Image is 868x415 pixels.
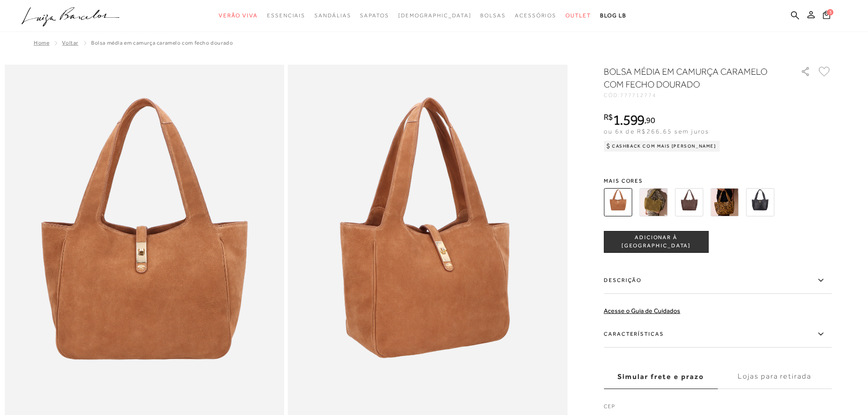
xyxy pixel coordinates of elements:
label: Características [604,321,832,348]
a: BLOG LB [600,7,627,24]
span: Verão Viva [219,12,258,19]
span: 90 [646,115,655,125]
span: BLOG LB [600,12,627,19]
button: ADICIONAR À [GEOGRAPHIC_DATA] [604,231,709,253]
img: BOLSA MÉDIA EM CAMURÇA VERDE ASPARGO COM FECHO DOURADO [639,188,668,216]
a: categoryNavScreenReaderText [360,7,389,24]
span: ADICIONAR À [GEOGRAPHIC_DATA] [604,234,708,250]
a: Acesse o Guia de Cuidados [604,307,680,314]
a: noSubCategoriesText [398,7,472,24]
span: BOLSA MÉDIA EM CAMURÇA CARAMELO COM FECHO DOURADO [91,40,233,46]
label: CEP [604,402,832,415]
img: BOLSA MÉDIA EM COURO ONÇA COM FECHO DOURADO [710,188,739,216]
button: 3 [820,10,833,22]
i: R$ [604,113,613,121]
a: categoryNavScreenReaderText [219,7,258,24]
span: Bolsas [480,12,506,19]
div: Cashback com Mais [PERSON_NAME] [604,141,720,152]
span: ou 6x de R$266,65 sem juros [604,128,709,135]
span: Mais cores [604,178,832,184]
span: [DEMOGRAPHIC_DATA] [398,12,472,19]
span: 777712774 [620,92,657,98]
span: 1.599 [613,112,645,128]
div: CÓD: [604,92,786,98]
label: Descrição [604,267,832,294]
h1: BOLSA MÉDIA EM CAMURÇA CARAMELO COM FECHO DOURADO [604,65,775,91]
i: , [644,116,655,124]
img: BOLSA MÉDIA EM COURO CAFÉ COM FECHO DOURADO [675,188,703,216]
span: Acessórios [515,12,556,19]
label: Lojas para retirada [718,364,832,389]
a: categoryNavScreenReaderText [480,7,506,24]
a: categoryNavScreenReaderText [515,7,556,24]
span: Outlet [565,12,591,19]
a: categoryNavScreenReaderText [314,7,351,24]
a: categoryNavScreenReaderText [267,7,305,24]
span: Essenciais [267,12,305,19]
span: 3 [827,9,833,15]
img: BOLSA MÉDIA EM COURO PRETO COM FECHO DOURADO [746,188,774,216]
a: Voltar [62,40,78,46]
a: categoryNavScreenReaderText [565,7,591,24]
span: Sandálias [314,12,351,19]
a: Home [34,40,49,46]
span: Sapatos [360,12,389,19]
label: Simular frete e prazo [604,364,718,389]
img: BOLSA MÉDIA EM CAMURÇA CARAMELO COM FECHO DOURADO [604,188,632,216]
